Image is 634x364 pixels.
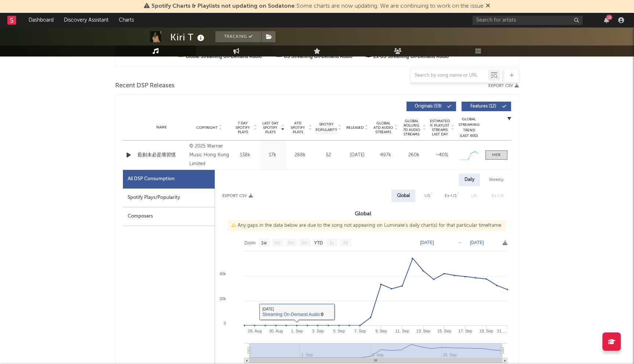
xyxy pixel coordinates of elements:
[23,13,59,28] a: Dashboard
[312,329,324,333] text: 3. Sep
[260,121,280,134] span: Last Day Spotify Plays
[407,102,456,111] button: Originals(59)
[606,15,612,20] div: 16
[196,125,218,130] span: Copyright
[288,121,307,134] span: ATD Spotify Plays
[416,329,430,333] text: 13. Sep
[59,13,114,28] a: Discovery Assistant
[458,240,462,245] text: →
[401,152,426,159] div: 260k
[430,152,454,159] div: ~ 40 %
[314,240,323,245] text: YTD
[346,125,364,130] span: Released
[430,119,450,136] span: Estimated % Playlist Streams Last Day
[189,142,229,168] div: © 2025 Warner Music Hong Kong Limited
[459,174,480,186] div: Daily
[420,240,434,245] text: [DATE]
[288,152,312,159] div: 268k
[397,192,410,200] div: Global
[215,31,261,42] button: Tracking
[373,152,398,159] div: 497k
[484,174,509,186] div: Weekly
[233,152,257,159] div: 138k
[274,240,281,245] text: 1m
[291,329,303,333] text: 1. Sep
[401,119,422,136] span: Global Rolling 7D Audio Streams
[333,329,345,333] text: 5. Sep
[123,170,215,189] div: All DSP Consumption
[215,210,511,218] h3: Global
[497,329,507,333] text: 21.…
[466,104,500,109] span: Features ( 12 )
[170,31,206,43] div: Kiri T
[123,189,215,207] div: Spotify Plays/Popularity
[115,81,175,90] span: Recent DSP Releases
[470,240,484,245] text: [DATE]
[486,3,490,9] span: Dismiss
[261,240,267,245] text: 1w
[186,54,262,59] text: Global Streaming On-Demand Audio
[152,3,295,9] span: Spotify Charts & Playlists not updating on Sodatone
[284,54,353,59] text: US Streaming On-Demand Audio
[343,240,347,245] text: All
[458,329,472,333] text: 17. Sep
[345,152,369,159] div: [DATE]
[269,329,283,333] text: 30. Aug
[445,192,456,200] div: Ex-US
[302,240,308,245] text: 6m
[411,73,488,79] input: Search by song name or URL
[114,13,139,28] a: Charts
[260,152,284,159] div: 17k
[411,104,445,109] span: Originals ( 59 )
[488,84,519,88] button: Export CSV
[244,240,256,245] text: Zoom
[222,194,253,198] button: Export CSV
[480,329,493,333] text: 19. Sep
[219,296,226,301] text: 20k
[227,220,506,231] div: Any gaps in the data below are due to the song not appearing on Luminate's daily chart(s) for tha...
[152,3,484,9] span: : Some charts are now updating. We are continuing to work on the issue
[224,321,226,325] text: 0
[329,240,334,245] text: 1y
[138,125,186,130] div: Name
[425,192,430,200] div: US
[395,329,409,333] text: 11. Sep
[604,17,609,23] button: 16
[473,16,583,25] input: Search for artists
[375,329,387,333] text: 9. Sep
[123,207,215,226] div: Composers
[354,329,366,333] text: 7. Sep
[288,240,294,245] text: 3m
[374,54,449,59] text: Ex-US Streaming On-Demand Audio
[248,329,262,333] text: 28. Aug
[316,152,341,159] div: 52
[462,102,511,111] button: Features(12)
[233,121,252,134] span: 7 Day Spotify Plays
[138,152,186,159] a: 藍剔未必是壞習慣
[316,122,337,133] span: Spotify Popularity
[219,272,226,276] text: 40k
[458,117,480,139] div: Global Streaming Trend (Last 60D)
[128,175,175,183] div: All DSP Consumption
[437,329,451,333] text: 15. Sep
[373,121,393,134] span: Global ATD Audio Streams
